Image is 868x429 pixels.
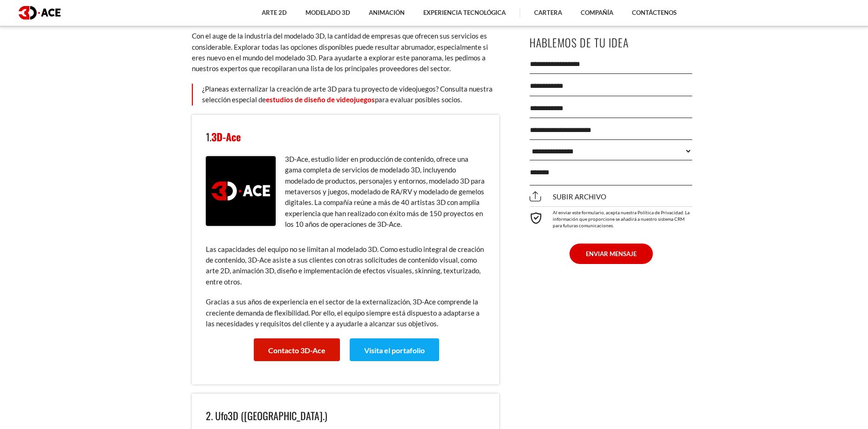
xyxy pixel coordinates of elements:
[529,34,629,51] font: Hablemos de tu idea
[211,129,241,144] a: 3D-Ace
[375,95,462,104] font: para evaluar posibles socios.
[586,250,637,257] font: ENVIAR MENSAJE
[206,245,484,286] font: Las capacidades del equipo no se limitan al modelado 3D. Como estudio integral de creación de con...
[192,32,488,73] font: Con el auge de la industria del modelado 3D, la cantidad de empresas que ofrecen sus servicios es...
[553,210,690,228] font: Al enviar este formulario, acepta nuestra Política de Privacidad. La información que proporcione ...
[570,244,653,264] button: ENVIAR MENSAJE
[254,338,340,361] a: Contacto 3D-Ace
[553,192,606,201] font: Subir archivo
[266,95,375,104] a: estudios de diseño de videojuegos
[206,156,276,226] img: Logotipo de 3D-Ace
[364,346,425,355] font: Visita el portafolio
[206,408,327,423] font: 2. Ufo3D ([GEOGRAPHIC_DATA].)
[206,129,211,144] font: 1.
[350,338,439,361] a: Visita el portafolio
[268,346,325,355] font: Contacto 3D-Ace
[202,85,493,104] font: ¿Planeas externalizar la creación de arte 3D para tu proyecto de videojuegos? Consulta nuestra se...
[206,297,480,328] font: Gracias a sus años de experiencia en el sector de la externalización, 3D-Ace comprende la crecien...
[285,155,485,228] font: 3D-Ace, estudio líder en producción de contenido, ofrece una gama completa de servicios de modela...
